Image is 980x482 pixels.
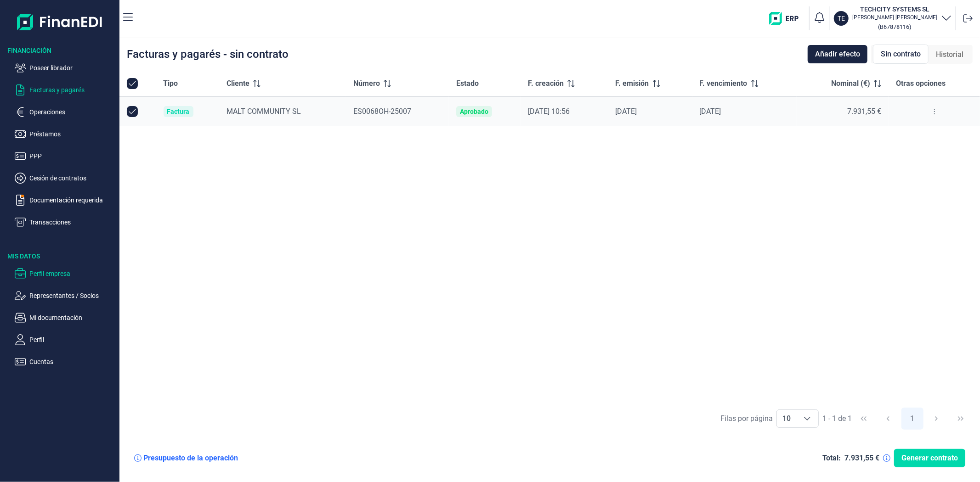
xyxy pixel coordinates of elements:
[29,173,116,184] p: Cesión de contratos
[29,217,116,228] p: Transacciones
[878,23,912,30] small: Copiar cif
[164,78,178,89] span: Tipo
[881,49,921,60] span: Sin contrato
[873,45,929,64] div: Sin contrato
[29,84,116,95] p: Facturas y pagarés
[143,454,238,463] div: Presupuesto de la operación
[808,45,867,63] button: Añadir efecto
[29,129,116,140] p: Préstamos
[15,62,116,73] button: Poseer librador
[15,268,116,279] button: Perfil empresa
[925,408,947,430] button: Next Page
[852,14,937,21] p: [PERSON_NAME] [PERSON_NAME]
[616,107,685,116] div: [DATE]
[29,195,116,206] p: Documentación requerida
[227,107,301,116] span: MALT COMMUNITY SL
[15,312,116,323] button: Mi documentación
[822,415,852,422] span: 1 - 1 de 1
[844,454,879,463] div: 7.931,55 €
[815,49,860,60] span: Añadir efecto
[29,106,116,118] p: Operaciones
[877,408,899,430] button: Previous Page
[460,108,488,115] div: Aprobado
[720,413,773,424] div: Filas por página
[29,268,116,279] p: Perfil empresa
[901,408,923,430] button: Page 1
[15,173,116,184] button: Cesión de contratos
[896,78,946,89] span: Otras opciones
[15,356,116,367] button: Cuentas
[834,5,952,32] button: TETECHCITY SYSTEMS SL[PERSON_NAME] [PERSON_NAME](B67878116)
[15,129,116,140] button: Préstamos
[700,78,748,89] span: F. vencimiento
[167,108,190,115] div: Factura
[29,356,116,367] p: Cuentas
[17,7,103,37] img: Logo de aplicación
[29,290,116,301] p: Representantes / Socios
[929,45,971,64] div: Historial
[353,107,411,116] span: ES0068OH-25007
[15,334,116,345] button: Perfil
[796,410,818,427] div: Choose
[227,78,249,89] span: Cliente
[29,151,116,162] p: PPP
[15,84,116,95] button: Facturas y pagarés
[29,62,116,73] p: Poseer librador
[769,12,805,25] img: erp
[700,107,789,116] div: [DATE]
[29,334,116,345] p: Perfil
[616,78,649,89] span: F. emisión
[15,195,116,206] button: Documentación requerida
[15,106,116,118] button: Operaciones
[838,14,845,23] p: TE
[127,49,289,60] div: Facturas y pagarés - sin contrato
[15,290,116,301] button: Representantes / Socios
[528,78,564,89] span: F. creación
[456,78,479,89] span: Estado
[852,5,937,14] h3: TECHCITY SYSTEMS SL
[950,408,972,430] button: Last Page
[127,78,138,89] div: All items selected
[936,49,963,60] span: Historial
[353,78,380,89] span: Número
[15,151,116,162] button: PPP
[528,107,600,116] div: [DATE] 10:56
[15,217,116,228] button: Transacciones
[894,449,965,467] button: Generar contrato
[831,78,870,89] span: Nominal (€)
[847,107,881,116] span: 7.931,55 €
[127,106,138,117] div: Row Unselected null
[822,454,841,463] div: Total:
[901,453,958,464] span: Generar contrato
[29,312,116,323] p: Mi documentación
[777,410,796,427] span: 10
[853,408,875,430] button: First Page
